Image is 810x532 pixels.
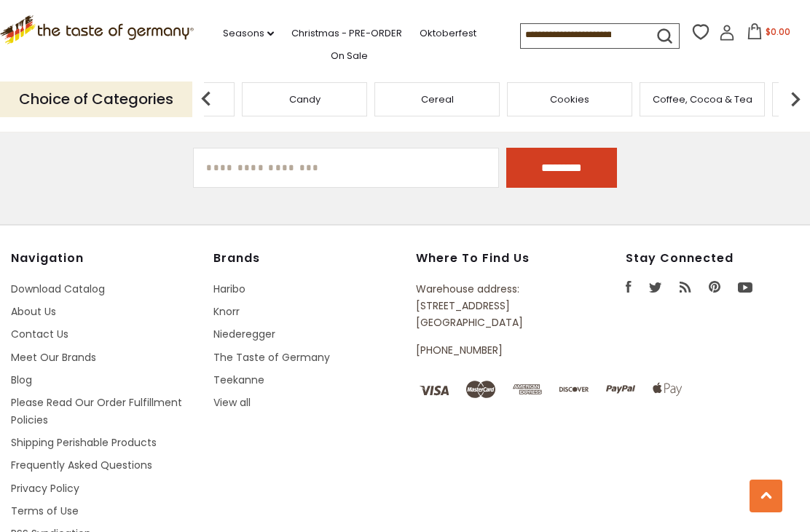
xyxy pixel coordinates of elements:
a: Teekanne [213,373,264,387]
p: Warehouse address: [STREET_ADDRESS] [GEOGRAPHIC_DATA] [416,281,566,332]
a: Cookies [550,94,589,105]
a: Coffee, Cocoa & Tea [653,94,752,105]
img: next arrow [781,84,810,114]
a: Oktoberfest [420,25,476,41]
a: Blog [11,373,32,387]
a: View all [213,395,251,410]
a: The Taste of Germany [213,350,330,365]
a: Shipping Perishable Products [11,435,157,450]
a: Christmas - PRE-ORDER [291,25,402,41]
a: Please Read Our Order Fulfillment Policies [11,395,182,426]
h4: Navigation [11,251,200,266]
a: [PHONE_NUMBER] [416,343,503,357]
a: Frequently Asked Questions [11,458,152,472]
a: Contact Us [11,327,68,341]
a: About Us [11,304,56,319]
h4: Brands [213,251,403,266]
h4: Stay Connected [626,251,799,266]
span: $0.00 [766,25,790,38]
button: $0.00 [738,23,800,45]
a: Seasons [223,25,274,41]
a: Download Catalog [11,282,105,296]
a: Cereal [421,94,454,105]
a: Terms of Use [11,504,79,518]
a: Candy [289,94,321,105]
h4: Where to find us [416,251,566,266]
a: Haribo [213,282,245,296]
a: Privacy Policy [11,481,79,496]
a: On Sale [331,48,368,64]
a: Niederegger [213,327,275,341]
a: Meet Our Brands [11,350,96,365]
img: previous arrow [192,84,221,114]
a: Knorr [213,304,240,319]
